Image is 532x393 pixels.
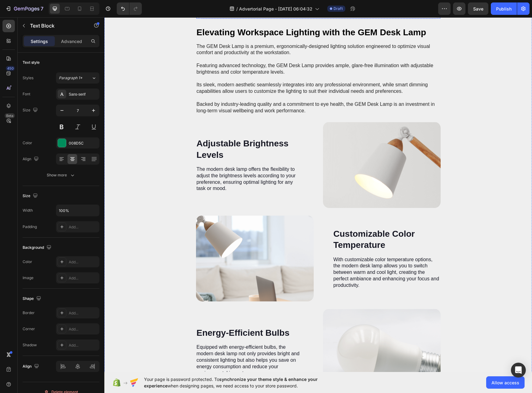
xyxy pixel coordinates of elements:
[23,310,35,316] div: Border
[23,91,30,97] div: Font
[69,343,98,348] div: Add...
[92,327,199,359] p: Equipped with energy-efficient bulbs, the modern desk lamp not only provides bright and consisten...
[69,275,98,281] div: Add...
[23,60,40,65] div: Text style
[486,376,525,389] button: Allow access
[56,205,99,216] input: Auto
[69,259,98,265] div: Add...
[69,224,98,230] div: Add...
[511,363,526,378] div: Open Intercom Messenger
[236,6,238,12] span: /
[219,292,336,378] img: gempages_432750572815254551-3fe2c749-2805-4a24-afd6-d8d28a26cd7e.png
[468,2,488,15] button: Save
[56,72,99,84] button: Paragraph 1*
[23,192,39,200] div: Size
[6,66,15,71] div: 450
[23,208,33,213] div: Width
[104,17,532,372] iframe: Design area
[491,379,519,386] span: Allow access
[69,92,98,97] div: Sans-serif
[239,6,312,12] span: Advertorial Page - [DATE] 06:04:32
[23,140,32,146] div: Color
[23,75,33,81] div: Styles
[47,172,76,178] div: Show more
[23,342,37,348] div: Shadow
[23,106,39,114] div: Size
[334,6,343,11] span: Draft
[23,259,32,265] div: Color
[23,326,35,332] div: Corner
[69,140,98,146] div: 008D5C
[41,5,43,12] p: 7
[23,362,40,371] div: Align
[61,38,82,45] p: Advanced
[30,22,83,29] p: Text Block
[229,239,336,271] p: With customizable color temperature options, the modern desk lamp allows you to switch between wa...
[117,2,142,15] div: Undo/Redo
[23,244,53,252] div: Background
[23,295,42,303] div: Shape
[229,210,336,234] h2: Customizable Color Temperature
[473,6,483,11] span: Save
[23,155,40,163] div: Align
[219,105,336,191] img: gempages_432750572815254551-d80ee25e-8b30-4650-b39e-dcf2cc17943e.png
[23,224,37,230] div: Padding
[31,38,48,45] p: Settings
[5,113,15,118] div: Beta
[92,198,209,284] img: gempages_432750572815254551-f085a585-ddc3-43cb-a0ea-9dc65c60daa3.png
[2,2,46,15] button: 7
[92,309,199,322] h2: Energy-Efficient Bulbs
[144,377,318,388] span: synchronize your theme style & enhance your experience
[59,75,82,81] span: Paragraph 1*
[23,275,33,281] div: Image
[69,326,98,332] div: Add...
[69,310,98,316] div: Add...
[491,2,517,15] button: Publish
[23,170,99,181] button: Show more
[496,6,512,12] div: Publish
[144,376,342,389] span: Your page is password protected. To when designing pages, we need access to your store password.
